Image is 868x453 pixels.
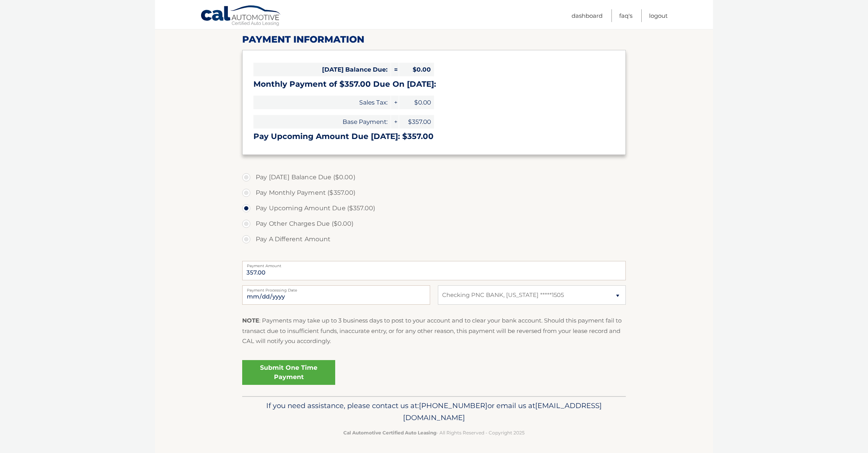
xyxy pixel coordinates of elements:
p: - All Rights Reserved - Copyright 2025 [247,429,621,437]
h3: Monthly Payment of $357.00 Due On [DATE]: [253,79,615,89]
label: Pay Monthly Payment ($357.00) [242,185,626,201]
span: + [391,96,399,109]
p: : Payments may take up to 3 business days to post to your account and to clear your bank account.... [242,316,626,346]
span: [PHONE_NUMBER] [419,401,487,410]
input: Payment Date [242,285,430,305]
span: [DATE] Balance Due: [253,63,391,76]
span: $0.00 [399,96,434,109]
h2: Payment Information [242,34,626,45]
span: $357.00 [399,115,434,129]
label: Payment Processing Date [242,285,430,292]
a: Logout [649,9,668,22]
strong: Cal Automotive Certified Auto Leasing [343,430,436,436]
label: Pay [DATE] Balance Due ($0.00) [242,170,626,185]
span: + [391,115,399,129]
a: Dashboard [572,9,603,22]
span: Base Payment: [253,115,391,129]
label: Payment Amount [242,261,626,267]
strong: NOTE [242,317,259,324]
input: Payment Amount [242,261,626,280]
h3: Pay Upcoming Amount Due [DATE]: $357.00 [253,132,615,141]
label: Pay Upcoming Amount Due ($357.00) [242,201,626,216]
a: Submit One Time Payment [242,360,335,385]
span: = [391,63,399,76]
p: If you need assistance, please contact us at: or email us at [247,400,621,424]
a: FAQ's [619,9,632,22]
label: Pay A Different Amount [242,232,626,247]
span: $0.00 [399,63,434,76]
label: Pay Other Charges Due ($0.00) [242,216,626,232]
a: Cal Automotive [200,5,282,27]
span: Sales Tax: [253,96,391,109]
